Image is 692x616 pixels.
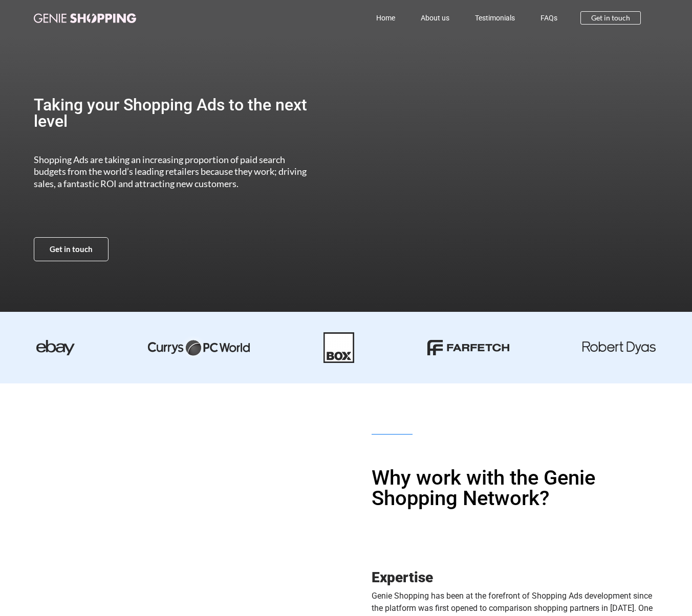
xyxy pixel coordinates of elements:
img: genie-shopping-logo [34,13,136,23]
a: Get in touch [580,11,641,25]
span: Get in touch [591,14,630,21]
a: Testimonials [462,6,528,30]
img: Box-01 [323,332,354,363]
a: Get in touch [34,237,109,261]
img: robert dyas [582,341,656,354]
img: ebay-dark [36,340,75,355]
h1: Why work with the Genie Shopping Network? [372,468,658,509]
span: Shopping Ads are taking an increasing proportion of paid search budgets from the world’s leading ... [34,154,307,189]
a: About us [408,6,462,30]
img: farfetch-01 [427,340,509,355]
span: Expertise [372,569,433,586]
span: Get in touch [50,245,93,253]
a: Home [363,6,408,30]
nav: Menu [181,6,570,30]
h2: Taking your Shopping Ads to the next level [34,97,317,129]
a: FAQs [528,6,570,30]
